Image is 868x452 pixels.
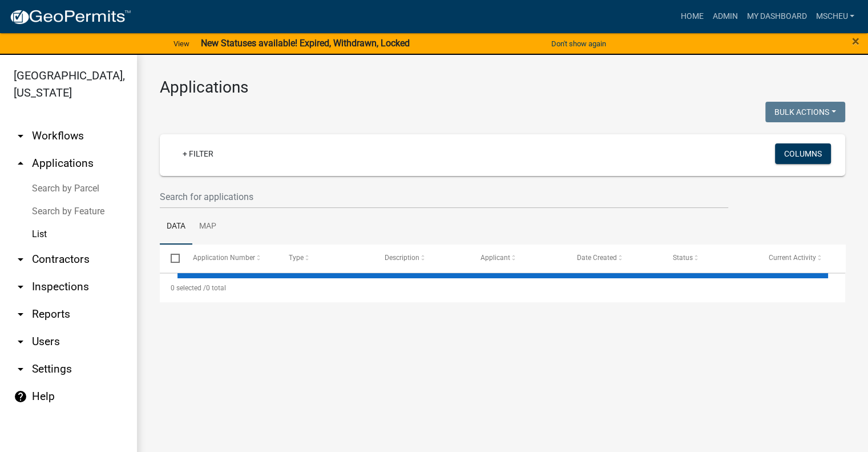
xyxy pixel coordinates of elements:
[289,254,304,262] span: Type
[14,335,27,349] i: arrow_drop_down
[676,6,708,27] a: Home
[193,254,255,262] span: Application Number
[673,254,693,262] span: Status
[481,254,510,262] span: Applicant
[852,34,859,48] button: Close
[708,6,742,27] a: Admin
[181,245,277,272] datatable-header-cell: Application Number
[374,245,470,272] datatable-header-cell: Description
[14,390,27,403] i: help
[160,274,845,302] div: 0 total
[811,6,859,27] a: mscheu
[852,33,859,49] span: ×
[14,307,27,321] i: arrow_drop_down
[160,78,845,97] h3: Applications
[775,143,831,164] button: Columns
[662,245,758,272] datatable-header-cell: Status
[742,6,811,27] a: My Dashboard
[566,245,661,272] datatable-header-cell: Date Created
[160,245,181,272] datatable-header-cell: Select
[14,362,27,376] i: arrow_drop_down
[765,102,845,122] button: Bulk Actions
[14,157,27,170] i: arrow_drop_up
[173,143,223,164] a: + Filter
[192,209,223,245] a: Map
[169,34,194,53] a: View
[278,245,374,272] datatable-header-cell: Type
[160,209,192,245] a: Data
[385,254,419,262] span: Description
[14,253,27,266] i: arrow_drop_down
[769,254,816,262] span: Current Activity
[470,245,566,272] datatable-header-cell: Applicant
[758,245,854,272] datatable-header-cell: Current Activity
[577,254,617,262] span: Date Created
[160,185,728,209] input: Search for applications
[547,34,611,53] button: Don't show again
[171,284,206,292] span: 0 selected /
[201,38,410,49] strong: New Statuses available! Expired, Withdrawn, Locked
[14,280,27,294] i: arrow_drop_down
[14,129,27,143] i: arrow_drop_down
